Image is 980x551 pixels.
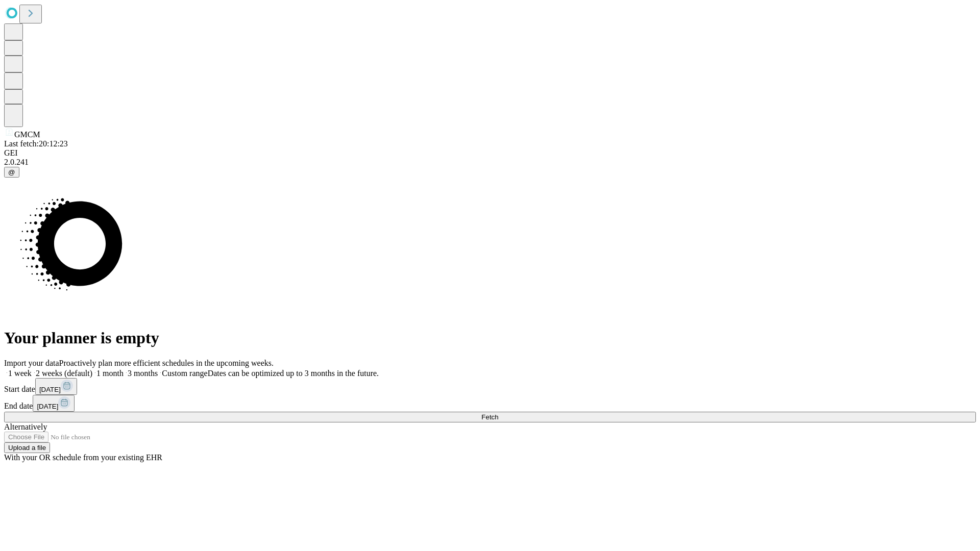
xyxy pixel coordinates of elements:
[4,453,162,462] span: With your OR schedule from your existing EHR
[4,442,50,453] button: Upload a file
[8,168,15,176] span: @
[4,158,976,167] div: 2.0.241
[4,422,47,431] span: Alternatively
[39,386,61,393] span: [DATE]
[162,369,207,378] span: Custom range
[36,369,92,378] span: 2 weeks (default)
[4,359,59,367] span: Import your data
[208,369,379,378] span: Dates can be optimized up to 3 months in the future.
[37,403,58,410] span: [DATE]
[96,369,124,378] span: 1 month
[4,148,976,158] div: GEI
[59,359,274,367] span: Proactively plan more efficient schedules in the upcoming weeks.
[35,378,77,395] button: [DATE]
[4,378,976,395] div: Start date
[4,412,976,422] button: Fetch
[33,395,75,412] button: [DATE]
[4,329,976,347] h1: Your planner is empty
[4,167,19,178] button: @
[14,130,40,139] span: GMCM
[4,139,68,148] span: Last fetch: 20:12:23
[8,369,32,378] span: 1 week
[128,369,158,378] span: 3 months
[4,395,976,412] div: End date
[481,413,498,421] span: Fetch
